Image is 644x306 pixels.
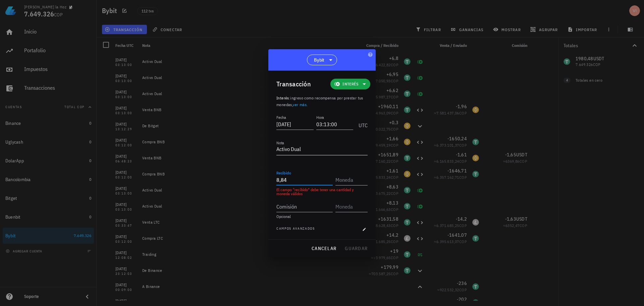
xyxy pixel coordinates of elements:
label: Nota [276,140,284,145]
input: Moneda [335,201,366,212]
label: Recibido [276,170,291,175]
p: : [276,95,368,108]
div: UTC [356,115,368,132]
label: Fecha [276,115,286,120]
a: ver más [293,102,307,107]
span: ingreso como recompensa por prestar tus monedas, . [276,95,363,107]
div: Transacción [276,79,311,89]
div: Opcional [276,215,368,219]
label: Hora [316,115,324,120]
div: El campo "recibido" debe tener una cantidad y moneda válidos [276,188,368,196]
button: cancelar [309,242,339,254]
span: Interés [276,95,289,100]
span: Interés [342,81,358,87]
input: Moneda [335,174,366,185]
span: Campos avanzados [276,226,315,233]
span: Bybit [314,57,324,63]
span: cancelar [311,245,336,251]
